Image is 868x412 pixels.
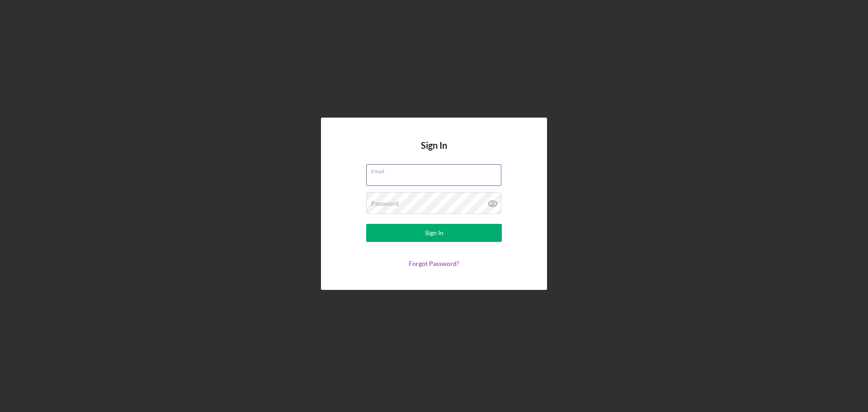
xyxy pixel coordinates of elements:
label: Password [371,200,399,207]
a: Forgot Password? [409,260,459,267]
div: Sign In [425,224,443,242]
h4: Sign In [421,140,447,164]
button: Sign In [366,224,502,242]
label: Email [371,165,501,175]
